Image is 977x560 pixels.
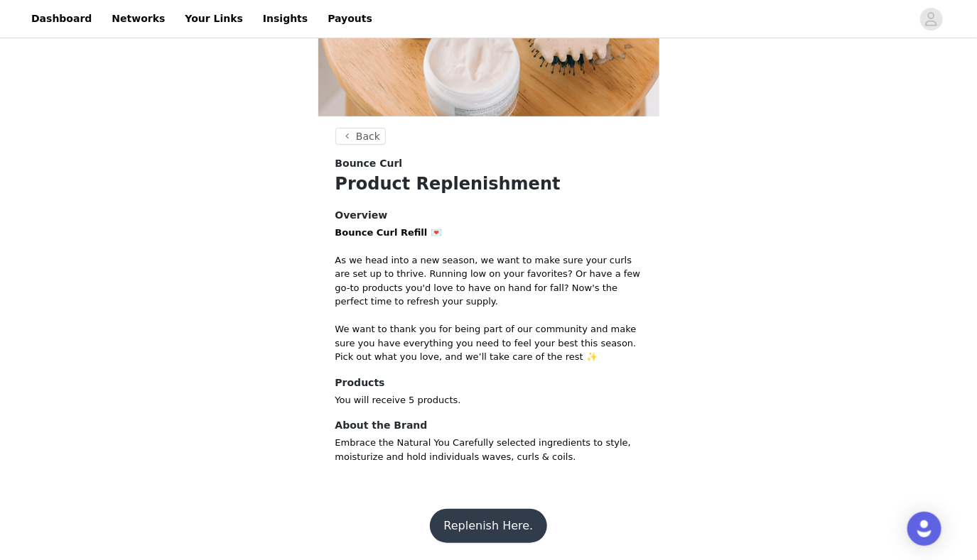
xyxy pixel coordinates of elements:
button: Back [335,128,387,145]
p: We want to thank you for being part of our community and make sure you have everything you need t... [335,322,642,364]
a: Dashboard [23,3,100,35]
h4: About the Brand [335,418,642,433]
h4: Products [335,375,642,390]
p: Embrace the Natural You Carefully selected ingredients to style, moisturize and hold individuals ... [335,436,642,463]
h4: Overview [335,208,642,223]
div: avatar [924,8,938,31]
div: Open Intercom Messenger [907,512,941,546]
a: Networks [103,3,173,35]
a: Your Links [176,3,252,35]
strong: Bounce Curl Refill 💌 [335,227,443,238]
p: As we head into a new season, we want to make sure your curls are set up to thrive. Running low o... [335,253,642,309]
p: You will receive 5 products. [335,393,642,407]
a: Insights [254,3,316,35]
button: Replenish Here. [430,509,548,543]
a: Payouts [319,3,381,35]
h1: Product Replenishment [335,171,642,197]
span: Bounce Curl [335,156,403,171]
